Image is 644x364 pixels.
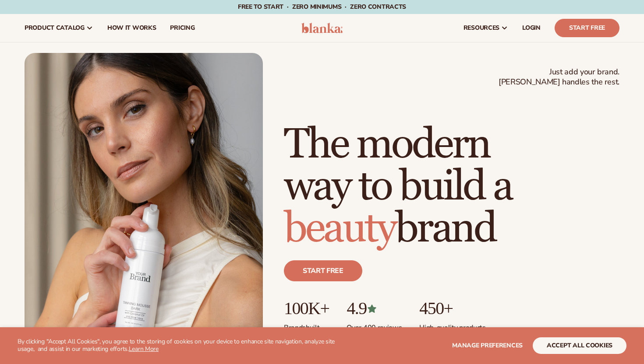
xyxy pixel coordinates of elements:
[347,299,402,318] p: 4.9
[284,318,329,332] p: Brands built
[555,19,619,37] a: Start Free
[107,24,156,31] span: How It Works
[419,318,485,332] p: High-quality products
[301,23,343,33] img: logo
[284,260,362,281] a: Start free
[163,14,202,42] a: pricing
[18,14,100,42] a: product catalog
[18,338,342,353] p: By clicking "Accept All Cookies", you agree to the storing of cookies on your device to enhance s...
[100,14,163,42] a: How It Works
[25,24,85,31] span: product catalog
[533,337,626,354] button: accept all cookies
[129,345,159,353] a: Learn More
[464,24,499,31] span: resources
[452,337,523,354] button: Manage preferences
[515,14,548,42] a: LOGIN
[284,299,329,318] p: 100K+
[456,14,515,42] a: resources
[452,341,523,350] span: Manage preferences
[419,299,485,318] p: 450+
[522,24,541,31] span: LOGIN
[284,124,619,250] h1: The modern way to build a brand
[25,53,263,353] img: Female holding tanning mousse.
[347,318,402,332] p: Over 400 reviews
[499,67,619,87] span: Just add your brand. [PERSON_NAME] handles the rest.
[284,203,395,254] span: beauty
[238,3,406,11] span: Free to start · ZERO minimums · ZERO contracts
[170,24,195,31] span: pricing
